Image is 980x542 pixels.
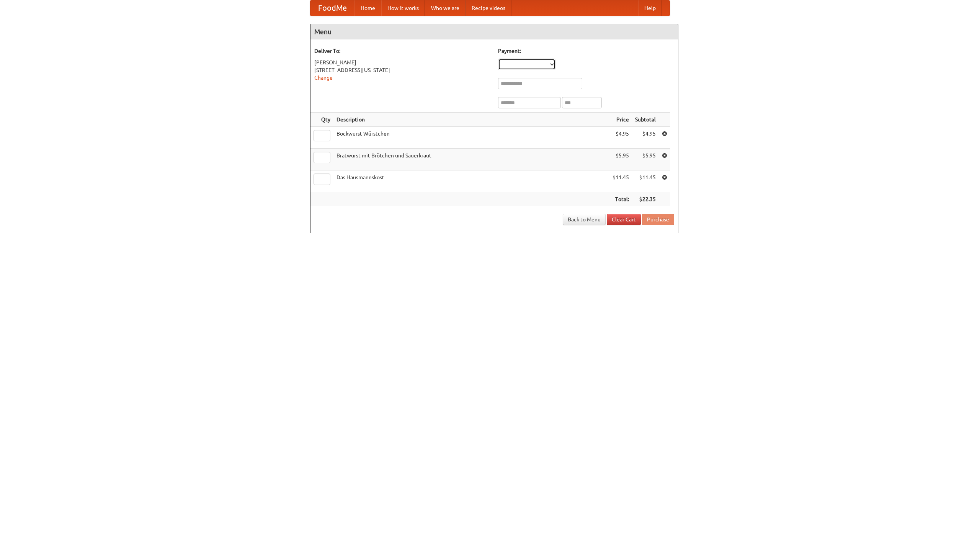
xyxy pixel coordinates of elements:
[314,47,490,55] h5: Deliver To:
[310,113,333,127] th: Qty
[609,192,632,206] th: Total:
[425,0,465,16] a: Who we are
[498,47,674,55] h5: Payment:
[333,149,609,170] td: Bratwurst mit Brötchen und Sauerkraut
[310,0,354,16] a: FoodMe
[333,113,609,127] th: Description
[609,170,632,192] td: $11.45
[609,113,632,127] th: Price
[381,0,425,16] a: How it works
[632,192,659,206] th: $22.35
[465,0,511,16] a: Recipe videos
[333,170,609,192] td: Das Hausmannskost
[632,149,659,170] td: $5.95
[632,113,659,127] th: Subtotal
[333,127,609,149] td: Bockwurst Würstchen
[314,66,490,74] div: [STREET_ADDRESS][US_STATE]
[314,59,490,66] div: [PERSON_NAME]
[310,24,678,39] h4: Menu
[632,170,659,192] td: $11.45
[638,0,662,16] a: Help
[563,214,606,225] a: Back to Menu
[609,149,632,170] td: $5.95
[607,214,641,225] a: Clear Cart
[354,0,381,16] a: Home
[642,214,674,225] button: Purchase
[609,127,632,149] td: $4.95
[314,75,333,81] a: Change
[632,127,659,149] td: $4.95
